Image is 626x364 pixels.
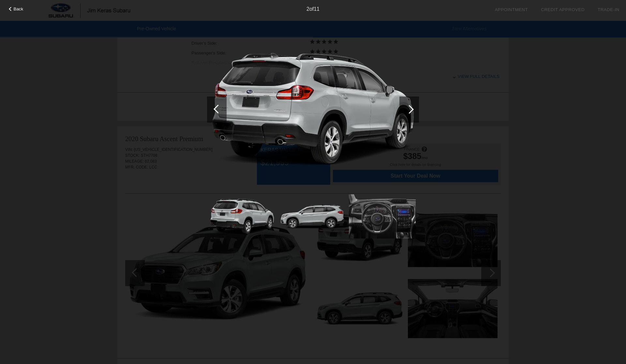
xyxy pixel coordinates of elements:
a: Trade-In [598,7,619,12]
img: cc_2020sus320068_02_1280_ism.png [207,30,419,189]
span: 2 [306,6,309,12]
img: cc_2020sus320068_02_1280_ism.png [209,191,276,241]
img: cc_2020sus320068_03_1280_ism.png [279,191,346,241]
span: 11 [314,6,320,12]
a: Credit Approved [541,7,585,12]
span: Back [14,7,23,11]
a: Appointment [495,7,528,12]
img: 2020sus320037_1280_11.png [349,191,416,241]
